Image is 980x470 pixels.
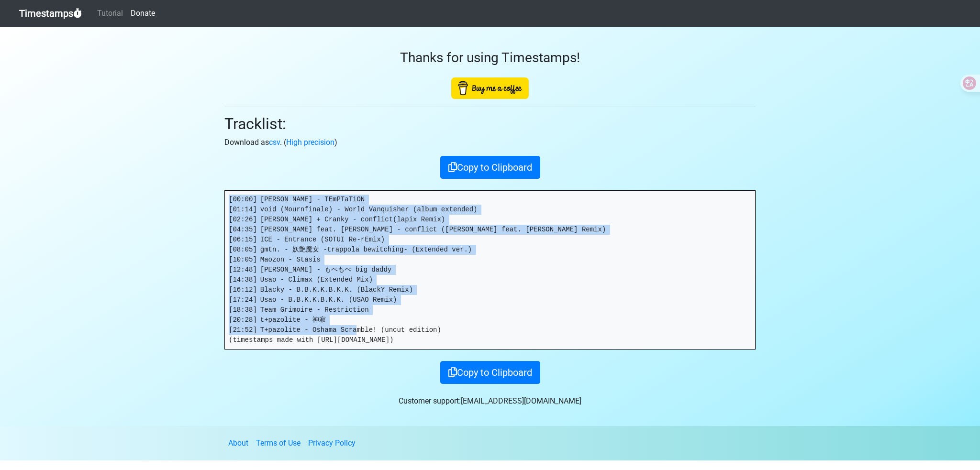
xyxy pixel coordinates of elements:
a: Terms of Use [256,438,301,448]
button: Copy to Clipboard [440,361,540,384]
a: Privacy Policy [308,438,356,448]
p: Download as . ( ) [224,137,756,148]
a: Tutorial [93,4,127,23]
a: Timestamps [19,4,82,23]
img: Buy Me A Coffee [451,77,529,99]
button: Copy to Clipboard [440,156,540,179]
a: csv [269,138,280,147]
pre: [00:00] [PERSON_NAME] - TEmPTaTiON [01:14] void (Mournfinale) - World Vanquisher (album extended)... [225,191,755,349]
a: High precision [286,138,334,147]
a: About [228,438,248,448]
a: Donate [127,4,159,23]
h2: Tracklist: [224,115,756,133]
h3: Thanks for using Timestamps! [224,50,756,66]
